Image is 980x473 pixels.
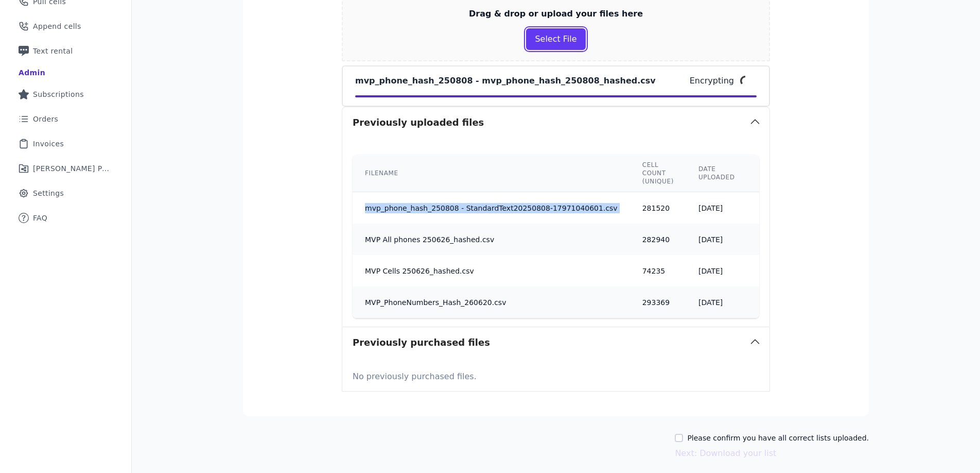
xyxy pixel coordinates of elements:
[353,224,630,255] td: MVP All phones 250626_hashed.csv
[8,15,123,38] a: Append cells
[342,327,769,358] button: Previously purchased files
[353,155,630,192] th: Filename
[33,114,58,124] span: Orders
[33,188,64,198] span: Settings
[8,132,123,155] a: Invoices
[675,447,776,460] button: Next: Download your list
[353,115,484,130] h3: Previously uploaded files
[353,366,759,383] p: No previously purchased files.
[630,255,686,286] td: 74235
[686,224,747,255] td: [DATE]
[687,433,869,443] label: Please confirm you have all correct lists uploaded.
[33,89,84,99] span: Subscriptions
[8,207,123,229] a: FAQ
[8,182,123,205] a: Settings
[355,75,656,87] p: mvp_phone_hash_250808 - mvp_phone_hash_250808_hashed.csv
[8,157,123,180] a: [PERSON_NAME] Performance
[33,213,47,223] span: FAQ
[686,286,747,318] td: [DATE]
[469,8,643,20] p: Drag & drop or upload your files here
[342,107,769,138] button: Previously uploaded files
[686,255,747,286] td: [DATE]
[690,75,734,87] p: Encrypting
[630,286,686,318] td: 293369
[33,46,73,56] span: Text rental
[747,155,798,192] th: Delete
[630,192,686,224] td: 281520
[630,224,686,255] td: 282940
[353,192,630,224] td: mvp_phone_hash_250808 - StandardText20250808-17971040601.csv
[686,155,747,192] th: Date uploaded
[8,40,123,62] a: Text rental
[33,21,81,31] span: Append cells
[8,83,123,106] a: Subscriptions
[33,163,111,174] span: [PERSON_NAME] Performance
[686,192,747,224] td: [DATE]
[33,139,64,149] span: Invoices
[353,335,490,350] h3: Previously purchased files
[19,67,45,78] div: Admin
[353,255,630,286] td: MVP Cells 250626_hashed.csv
[526,28,585,50] button: Select File
[8,108,123,130] a: Orders
[353,286,630,318] td: MVP_PhoneNumbers_Hash_260620.csv
[630,155,686,192] th: Cell count (unique)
